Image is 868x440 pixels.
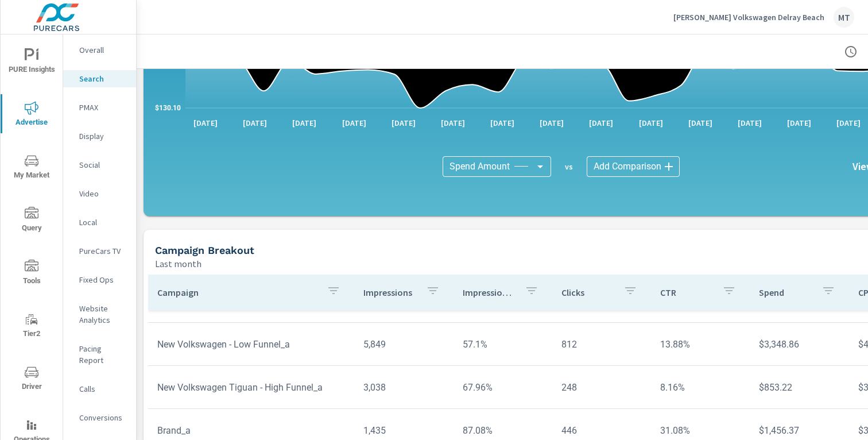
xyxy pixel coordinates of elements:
p: Website Analytics [79,303,127,326]
span: Add Comparison [594,161,661,172]
div: MT [834,7,854,28]
p: [DATE] [581,117,621,129]
td: 67.96% [454,373,552,402]
p: [DATE] [680,117,720,129]
p: Calls [79,383,127,395]
td: 5,849 [354,330,453,359]
span: Advertise [4,101,59,129]
p: [DATE] [532,117,572,129]
p: Local [79,217,127,228]
p: [DATE] [185,117,226,129]
span: Query [4,207,59,235]
p: [DATE] [482,117,522,129]
p: vs [551,161,587,172]
td: $3,348.86 [750,330,848,359]
div: Spend Amount [443,156,551,177]
p: Spend [759,287,812,298]
td: $853.22 [750,373,848,402]
td: 57.1% [454,330,552,359]
p: [PERSON_NAME] Volkswagen Delray Beach [673,12,824,22]
p: [DATE] [235,117,275,129]
td: 13.88% [651,330,750,359]
p: Pacing Report [79,343,127,366]
p: Last month [155,257,201,271]
div: Social [63,156,136,173]
p: [DATE] [631,117,671,129]
div: Display [63,128,136,145]
div: PureCars TV [63,242,136,260]
p: Social [79,159,127,171]
td: New Volkswagen - Low Funnel_a [148,330,354,359]
h5: Campaign Breakout [155,244,254,256]
p: CTR [660,287,713,298]
text: $130.10 [155,104,181,112]
p: [DATE] [383,117,424,129]
span: My Market [4,154,59,182]
p: Video [79,188,127,199]
td: 812 [552,330,651,359]
div: Pacing Report [63,340,136,369]
p: [DATE] [730,117,770,129]
p: PureCars TV [79,245,127,257]
p: [DATE] [334,117,374,129]
p: Conversions [79,412,127,423]
td: 3,038 [354,373,453,402]
td: New Volkswagen Tiguan - High Funnel_a [148,373,354,402]
p: Impression Share [463,287,516,298]
span: Tools [4,260,59,288]
div: Add Comparison [587,156,680,177]
td: 248 [552,373,651,402]
p: Overall [79,44,127,56]
div: Conversions [63,409,136,426]
p: PMAX [79,102,127,113]
p: [DATE] [433,117,473,129]
span: Driver [4,365,59,393]
p: [DATE] [284,117,324,129]
div: Video [63,185,136,202]
div: Fixed Ops [63,271,136,288]
div: Website Analytics [63,300,136,329]
span: Tier2 [4,312,59,341]
p: Display [79,130,127,142]
div: Calls [63,380,136,397]
div: PMAX [63,99,136,116]
span: Spend Amount [449,161,510,172]
p: Search [79,73,127,84]
p: Fixed Ops [79,274,127,285]
p: Clicks [561,287,614,298]
span: PURE Insights [4,48,59,76]
div: Search [63,70,136,87]
p: Impressions [363,287,416,298]
td: 8.16% [651,373,750,402]
p: [DATE] [779,117,819,129]
div: Overall [63,41,136,59]
div: Local [63,214,136,231]
p: Campaign [157,287,317,298]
